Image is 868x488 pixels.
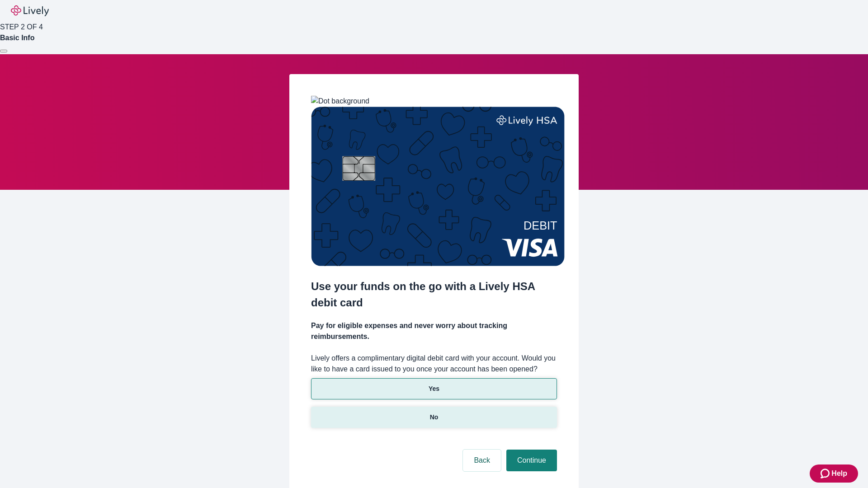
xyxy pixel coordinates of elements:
[810,465,858,483] button: Zendesk support iconHelp
[429,384,439,394] p: Yes
[311,378,557,399] button: Yes
[311,96,369,107] img: Dot background
[506,450,557,471] button: Continue
[430,413,439,422] p: No
[311,353,557,375] label: Lively offers a complimentary digital debit card with your account. Would you like to have a card...
[463,450,501,471] button: Back
[311,278,557,311] h2: Use your funds on the go with a Lively HSA debit card
[311,407,557,428] button: No
[821,468,831,479] svg: Zendesk support icon
[831,468,847,479] span: Help
[311,320,557,342] h4: Pay for eligible expenses and never worry about tracking reimbursements.
[11,5,49,16] img: Lively
[311,107,565,266] img: Debit card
